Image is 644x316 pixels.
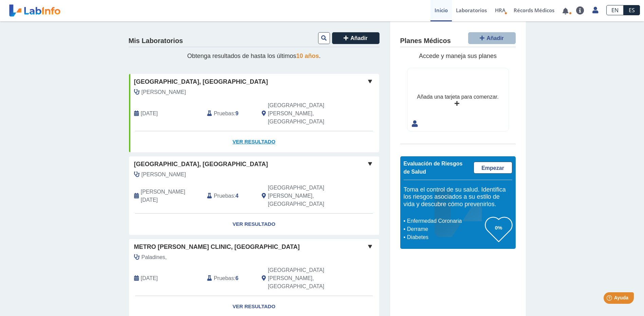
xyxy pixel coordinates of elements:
[350,35,368,41] span: Añadir
[129,37,183,45] h4: Mis Laboratorios
[202,101,257,126] div: :
[141,274,158,282] span: 2024-08-05
[332,32,380,44] button: Añadir
[495,7,505,14] span: HRA
[584,290,637,309] iframe: Help widget launcher
[606,5,624,15] a: EN
[400,37,451,45] h4: Planes Médicos
[187,53,320,59] span: Obtenga resultados de hasta los últimos .
[405,217,485,225] li: Enfermedad Coronaria
[485,223,512,232] h3: 0%
[404,161,463,175] span: Evaluación de Riesgos de Salud
[404,186,512,208] h5: Toma el control de su salud. Identifica los riesgos asociados a su estilo de vida y descubre cómo...
[417,93,498,101] div: Añada una tarjeta para comenzar.
[214,192,234,200] span: Pruebas
[486,35,504,41] span: Añadir
[129,214,379,235] a: Ver Resultado
[134,242,300,252] span: Metro [PERSON_NAME] Clinic, [GEOGRAPHIC_DATA]
[236,275,239,281] b: 6
[624,5,640,15] a: ES
[296,53,319,59] span: 10 años
[129,131,379,153] a: Ver Resultado
[141,110,158,118] span: 2025-10-01
[268,184,343,208] span: San Juan, PR
[202,266,257,291] div: :
[202,184,257,208] div: :
[214,274,234,282] span: Pruebas
[142,253,167,261] span: Paladines,
[142,88,186,96] span: Paladines, Miguel
[481,165,504,171] span: Empezar
[236,111,239,116] b: 9
[134,160,268,169] span: [GEOGRAPHIC_DATA], [GEOGRAPHIC_DATA]
[141,188,202,204] span: 2025-01-03
[405,225,485,233] li: Derrame
[268,101,343,126] span: San Juan, PR
[468,32,516,44] button: Añadir
[268,266,343,291] span: San Juan, PR
[214,110,234,118] span: Pruebas
[474,162,512,174] a: Empezar
[405,233,485,241] li: Diabetes
[236,193,239,199] b: 4
[142,171,186,179] span: Paladines, Miguel
[419,53,497,59] span: Accede y maneja sus planes
[134,77,268,86] span: [GEOGRAPHIC_DATA], [GEOGRAPHIC_DATA]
